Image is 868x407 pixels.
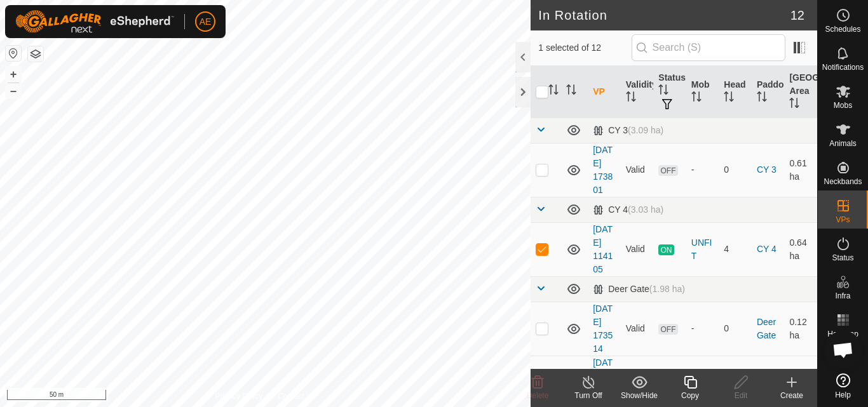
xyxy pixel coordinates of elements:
button: + [6,67,21,82]
h2: In Rotation [538,8,790,23]
p-sorticon: Activate to sort [658,86,668,97]
th: [GEOGRAPHIC_DATA] Area [784,66,817,118]
span: VPs [836,216,850,224]
span: Delete [527,391,549,400]
a: Deer Gate [757,317,776,340]
div: Deer Gate [593,284,685,295]
th: Validity [621,66,654,118]
div: Create [766,390,817,401]
div: Copy [665,390,715,401]
a: Help [818,368,868,404]
span: Heatmap [827,330,858,338]
div: CY 3 [593,125,663,136]
td: 0.12 ha [784,302,817,356]
a: Privacy Policy [215,390,263,402]
td: 4 [719,222,752,276]
a: Contact Us [278,390,315,402]
span: Help [835,391,851,399]
span: Status [832,254,853,262]
button: Map Layers [28,46,43,62]
a: CY 4 [757,244,776,254]
a: Open chat [824,331,862,369]
p-sorticon: Activate to sort [724,93,734,103]
a: [DATE] 173514 [593,304,613,354]
span: Schedules [825,25,860,33]
p-sorticon: Activate to sort [757,93,767,103]
td: 0 [719,302,752,356]
span: (3.09 ha) [628,125,663,135]
div: Show/Hide [614,390,665,401]
td: Valid [621,222,654,276]
span: AE [200,15,212,29]
td: 0.61 ha [784,143,817,197]
div: - [691,322,714,335]
span: Neckbands [824,178,862,185]
span: Animals [829,140,857,147]
a: [DATE] 173801 [593,145,613,195]
a: CY 3 [757,164,776,175]
p-sorticon: Activate to sort [548,86,559,97]
input: Search (S) [632,34,785,61]
div: CY 4 [593,204,663,215]
td: 0 [719,143,752,197]
span: 1 selected of 12 [538,41,631,55]
th: VP [588,66,621,118]
a: [DATE] 114105 [593,224,613,274]
th: Mob [686,66,719,118]
span: (1.98 ha) [649,284,685,294]
th: Status [653,66,686,118]
span: OFF [658,324,677,335]
span: Infra [835,292,850,300]
th: Head [719,66,752,118]
p-sorticon: Activate to sort [789,100,799,110]
span: Notifications [822,63,864,71]
span: Mobs [834,102,852,109]
p-sorticon: Activate to sort [626,93,636,103]
td: Valid [621,302,654,356]
button: Reset Map [6,46,21,61]
p-sorticon: Activate to sort [566,86,576,97]
div: Turn Off [563,390,614,401]
img: Gallagher Logo [15,10,174,33]
td: 0.64 ha [784,222,817,276]
span: 12 [790,6,804,25]
div: - [691,163,714,177]
button: – [6,83,21,98]
span: ON [658,244,674,255]
td: Valid [621,143,654,197]
div: UNFIT [691,236,714,263]
div: Edit [715,390,766,401]
p-sorticon: Activate to sort [691,93,702,103]
span: (3.03 ha) [628,204,663,215]
th: Paddock [752,66,785,118]
span: OFF [658,165,677,176]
